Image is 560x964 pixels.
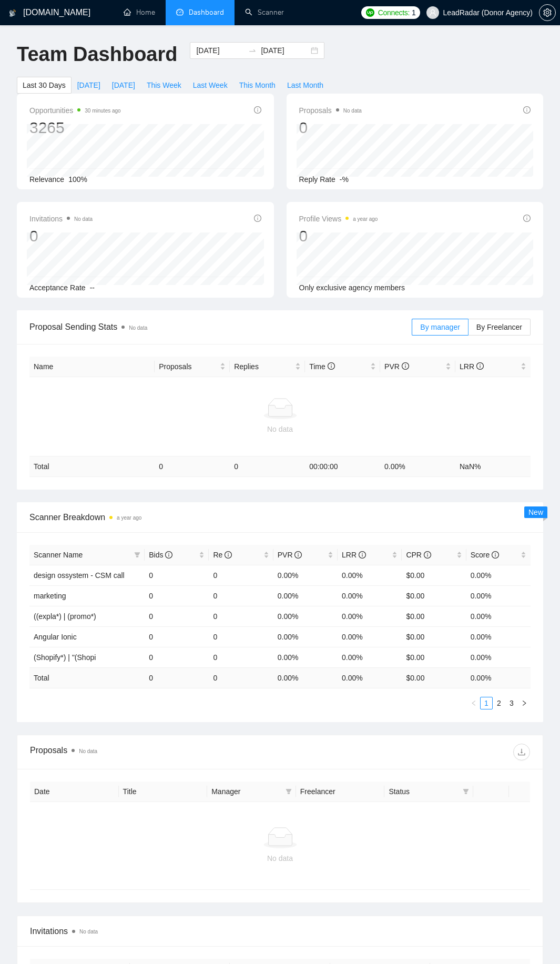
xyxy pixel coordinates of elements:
[254,106,261,114] span: info-circle
[34,571,125,580] span: design ossystem - CSM call
[29,667,145,688] td: Total
[30,782,119,802] th: Date
[467,697,480,709] button: left
[424,551,431,559] span: info-circle
[539,8,556,17] a: setting
[196,45,244,56] input: Start date
[129,325,147,331] span: No data
[523,215,531,222] span: info-circle
[273,606,338,626] td: 0.00%
[384,362,409,371] span: PVR
[463,788,469,795] span: filter
[209,565,273,585] td: 0
[518,697,531,709] button: right
[74,216,93,222] span: No data
[283,784,294,799] span: filter
[77,79,100,91] span: [DATE]
[287,79,323,91] span: Last Month
[17,77,72,94] button: Last 30 Days
[193,79,228,91] span: Last Week
[29,456,155,477] td: Total
[119,782,208,802] th: Title
[72,77,106,94] button: [DATE]
[145,667,209,688] td: 0
[145,647,209,667] td: 0
[539,8,555,17] span: setting
[466,667,531,688] td: 0.00 %
[523,106,531,114] span: info-circle
[230,456,305,477] td: 0
[471,700,477,706] span: left
[254,215,261,222] span: info-circle
[233,77,281,94] button: This Month
[245,8,284,17] a: searchScanner
[506,697,517,709] a: 3
[278,551,302,559] span: PVR
[286,788,292,795] span: filter
[420,323,460,331] span: By manager
[296,782,385,802] th: Freelancer
[476,323,522,331] span: By Freelancer
[402,362,409,370] span: info-circle
[29,175,64,184] span: Relevance
[518,697,531,709] li: Next Page
[17,42,177,67] h1: Team Dashboard
[309,362,334,371] span: Time
[493,697,505,709] a: 2
[159,361,218,372] span: Proposals
[176,8,184,16] span: dashboard
[145,565,209,585] td: 0
[248,46,257,55] span: to
[366,8,374,17] img: upwork-logo.png
[117,515,141,521] time: a year ago
[141,77,187,94] button: This Week
[343,108,362,114] span: No data
[461,784,471,799] span: filter
[460,362,484,371] span: LRR
[239,79,276,91] span: This Month
[209,606,273,626] td: 0
[207,782,296,802] th: Manager
[134,552,140,558] span: filter
[299,104,362,117] span: Proposals
[34,633,77,641] span: Angular Ionic
[402,626,466,647] td: $0.00
[481,697,492,709] a: 1
[189,8,224,17] span: Dashboard
[213,551,232,559] span: Re
[34,592,66,600] span: marketing
[338,667,402,688] td: 0.00 %
[514,748,530,756] span: download
[209,626,273,647] td: 0
[29,104,121,117] span: Opportunities
[402,565,466,585] td: $0.00
[211,786,281,797] span: Manager
[402,585,466,606] td: $0.00
[145,606,209,626] td: 0
[338,626,402,647] td: 0.00%
[85,108,120,114] time: 30 minutes ago
[299,175,335,184] span: Reply Rate
[79,748,97,754] span: No data
[209,667,273,688] td: 0
[281,77,329,94] button: Last Month
[273,647,338,667] td: 0.00%
[149,551,172,559] span: Bids
[353,216,378,222] time: a year ago
[528,508,543,516] span: New
[29,511,531,524] span: Scanner Breakdown
[29,118,121,138] div: 3265
[30,744,280,760] div: Proposals
[23,79,66,91] span: Last 30 Days
[467,697,480,709] li: Previous Page
[30,925,530,938] span: Invitations
[389,786,459,797] span: Status
[513,744,530,760] button: download
[471,551,499,559] span: Score
[155,456,230,477] td: 0
[273,667,338,688] td: 0.00 %
[294,551,302,559] span: info-circle
[305,456,380,477] td: 00:00:00
[29,283,86,292] span: Acceptance Rate
[466,606,531,626] td: 0.00%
